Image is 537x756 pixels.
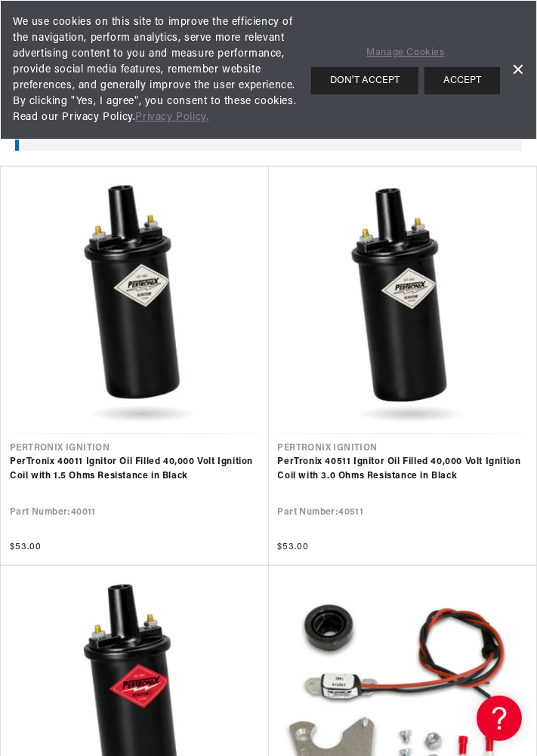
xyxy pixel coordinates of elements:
[506,59,529,81] a: Dismiss Banner
[311,67,418,94] button: DON'T ACCEPT
[135,112,208,123] a: Privacy Policy.
[278,455,528,484] a: PerTronix 40511 Ignitor Oil Filled 40,000 Volt Ignition Coil with 3.0 Ohms Resistance in Black
[366,45,444,61] a: Manage Cookies
[424,67,500,94] button: ACCEPT
[10,455,260,484] a: PerTronix 40011 Ignitor Oil Filled 40,000 Volt Ignition Coil with 1.5 Ohms Resistance in Black
[13,14,304,125] span: We use cookies on this site to improve the efficiency of the navigation, perform analytics, serve...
